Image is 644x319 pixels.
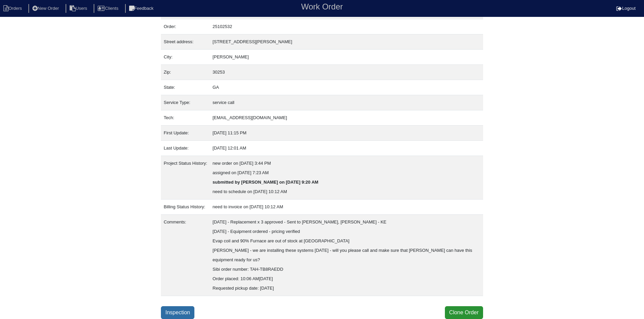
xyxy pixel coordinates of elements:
[28,6,64,11] a: New Order
[94,4,124,13] li: Clients
[161,200,210,215] td: Billing Status History:
[125,4,159,13] li: Feedback
[210,50,483,65] td: [PERSON_NAME]
[213,178,480,187] div: submitted by [PERSON_NAME] on [DATE] 9:20 AM
[94,6,124,11] a: Clients
[210,95,483,110] td: service call
[210,110,483,126] td: [EMAIL_ADDRESS][DOMAIN_NAME]
[161,141,210,156] td: Last Update:
[28,4,64,13] li: New Order
[210,80,483,95] td: GA
[210,34,483,50] td: [STREET_ADDRESS][PERSON_NAME]
[210,19,483,34] td: 25102532
[161,80,210,95] td: State:
[210,126,483,141] td: [DATE] 11:15 PM
[161,34,210,50] td: Street address:
[161,126,210,141] td: First Update:
[210,65,483,80] td: 30253
[210,215,483,296] td: [DATE] - Replacement x 3 approved - Sent to [PERSON_NAME], [PERSON_NAME] - KE [DATE] - Equipment ...
[161,19,210,34] td: Order:
[161,156,210,200] td: Project Status History:
[161,65,210,80] td: Zip:
[161,110,210,126] td: Tech:
[445,306,483,319] button: Clone Order
[213,202,480,212] div: need to invoice on [DATE] 10:12 AM
[213,159,480,168] div: new order on [DATE] 3:44 PM
[210,141,483,156] td: [DATE] 12:01 AM
[213,168,480,178] div: assigned on [DATE] 7:23 AM
[161,215,210,296] td: Comments:
[161,50,210,65] td: City:
[66,4,93,13] li: Users
[161,95,210,110] td: Service Type:
[213,187,480,196] div: need to schedule on [DATE] 10:12 AM
[66,6,93,11] a: Users
[161,306,194,319] a: Inspection
[616,6,636,11] a: Logout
